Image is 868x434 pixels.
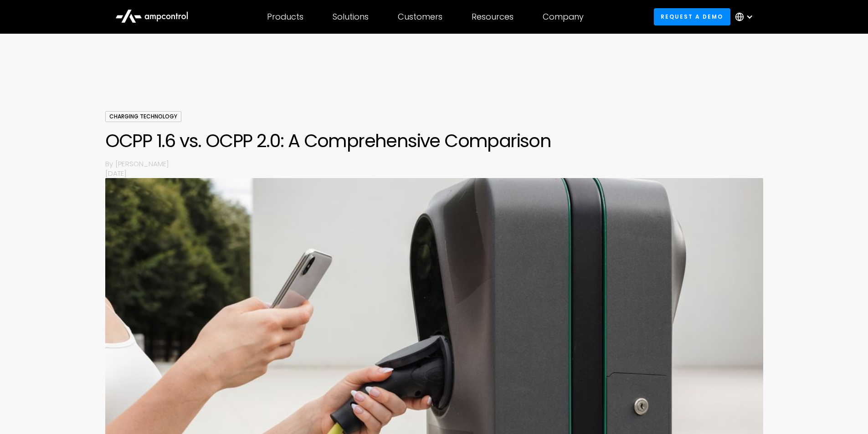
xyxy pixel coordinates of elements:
div: Company [543,12,584,22]
div: Customers [398,12,442,22]
h1: OCPP 1.6 vs. OCPP 2.0: A Comprehensive Comparison [105,130,763,152]
a: Request a demo [654,8,730,25]
div: Resources [472,12,514,22]
div: Charging Technology [105,111,181,122]
div: Products [267,12,303,22]
div: Solutions [333,12,369,22]
p: [DATE] [105,168,763,178]
p: By [105,159,115,168]
p: [PERSON_NAME] [115,159,763,168]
